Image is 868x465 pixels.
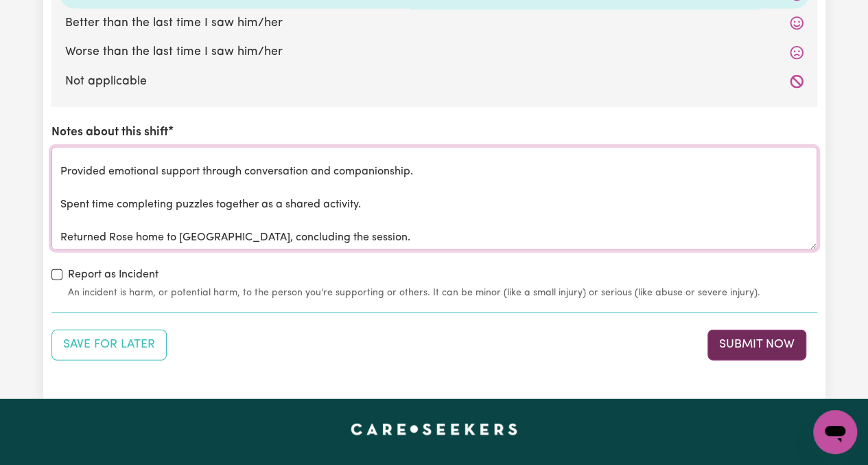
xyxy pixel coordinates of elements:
a: Careseekers home page [351,424,517,435]
button: Save your job report [51,330,167,360]
label: Better than the last time I saw him/her [65,14,804,32]
label: Worse than the last time I saw him/her [65,43,804,61]
label: Notes about this shift [51,124,168,141]
button: Submit your job report [707,330,806,360]
label: Not applicable [65,73,804,91]
textarea: Picked Rose up from her home in [GEOGRAPHIC_DATA]. Initially, [PERSON_NAME] was unsure of what sh... [51,147,817,250]
iframe: Button to launch messaging window [813,410,857,454]
small: An incident is harm, or potential harm, to the person you're supporting or others. It can be mino... [68,286,817,300]
label: Report as Incident [68,266,159,283]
